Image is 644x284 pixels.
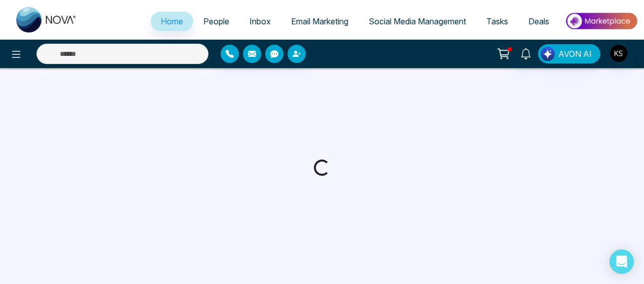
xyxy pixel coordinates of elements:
[541,47,555,61] img: Lead Flow
[564,10,638,33] img: Market-place.gif
[610,249,634,274] div: Open Intercom Messenger
[281,12,359,31] a: Email Marketing
[16,7,77,33] img: Nova CRM Logo
[239,12,281,31] a: Inbox
[359,12,476,31] a: Social Media Management
[291,16,348,26] span: Email Marketing
[486,16,508,26] span: Tasks
[538,44,600,64] button: AVON AI
[476,12,518,31] a: Tasks
[528,16,549,26] span: Deals
[193,12,239,31] a: People
[203,16,229,26] span: People
[249,16,271,26] span: Inbox
[161,16,183,26] span: Home
[151,12,193,31] a: Home
[610,45,627,62] img: User Avatar
[369,16,466,26] span: Social Media Management
[558,48,592,60] span: AVON AI
[518,12,559,31] a: Deals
